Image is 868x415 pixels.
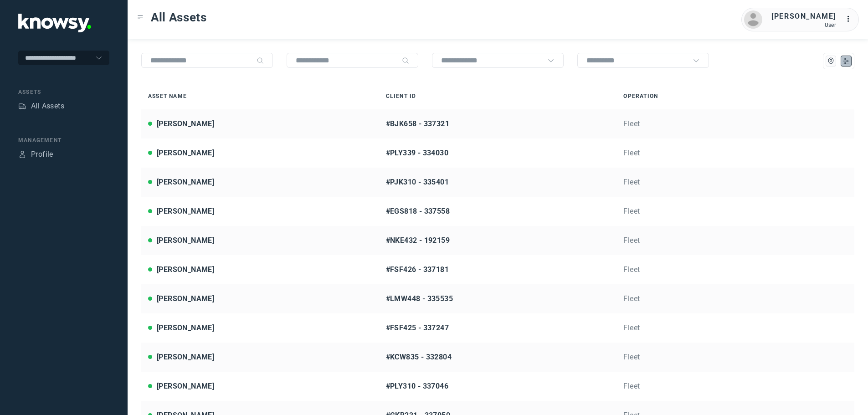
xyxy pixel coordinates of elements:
[623,118,847,129] div: Fleet
[845,14,856,25] div: :
[18,14,91,32] img: Application Logo
[386,206,610,217] div: #EGS818 - 337558
[386,323,610,333] div: #FSF425 - 337247
[846,15,855,22] tspan: ...
[386,352,610,363] div: #KCW835 - 332804
[744,10,762,29] img: avatar.png
[827,57,835,65] div: Map
[623,177,847,188] div: Fleet
[623,264,847,275] div: Fleet
[386,381,610,392] div: #PLY310 - 337046
[771,22,836,28] div: User
[18,149,53,160] a: ProfileProfile
[386,92,610,100] div: Client ID
[157,323,214,333] div: [PERSON_NAME]
[623,206,847,217] div: Fleet
[623,352,847,363] div: Fleet
[157,206,214,217] div: [PERSON_NAME]
[148,92,372,100] div: Asset Name
[31,101,64,112] div: All Assets
[141,343,854,372] a: [PERSON_NAME]#KCW835 - 332804Fleet
[623,92,847,100] div: Operation
[141,372,854,401] a: [PERSON_NAME]#PLY310 - 337046Fleet
[842,57,850,65] div: List
[623,381,847,392] div: Fleet
[386,118,610,129] div: #BJK658 - 337321
[151,9,207,26] span: All Assets
[157,148,214,159] div: [PERSON_NAME]
[157,352,214,363] div: [PERSON_NAME]
[141,313,854,343] a: [PERSON_NAME]#FSF425 - 337247Fleet
[141,197,854,226] a: [PERSON_NAME]#EGS818 - 337558Fleet
[623,293,847,304] div: Fleet
[137,14,144,20] div: Toggle Menu
[623,235,847,246] div: Fleet
[141,284,854,313] a: [PERSON_NAME]#LMW448 - 335535Fleet
[18,101,64,112] a: AssetsAll Assets
[402,57,409,64] div: Search
[386,293,610,304] div: #LMW448 - 335535
[845,14,856,26] div: :
[18,150,26,159] div: Profile
[141,255,854,284] a: [PERSON_NAME]#FSF426 - 337181Fleet
[157,264,214,275] div: [PERSON_NAME]
[31,149,53,160] div: Profile
[623,148,847,159] div: Fleet
[771,11,836,22] div: [PERSON_NAME]
[386,177,610,188] div: #PJK310 - 335401
[18,88,109,96] div: Assets
[141,168,854,197] a: [PERSON_NAME]#PJK310 - 335401Fleet
[157,381,214,392] div: [PERSON_NAME]
[18,136,109,144] div: Management
[141,138,854,168] a: [PERSON_NAME]#PLY339 - 334030Fleet
[623,323,847,333] div: Fleet
[157,177,214,188] div: [PERSON_NAME]
[18,102,26,110] div: Assets
[386,235,610,246] div: #NKE432 - 192159
[157,293,214,304] div: [PERSON_NAME]
[157,118,214,129] div: [PERSON_NAME]
[257,57,264,64] div: Search
[386,264,610,275] div: #FSF426 - 337181
[386,148,610,159] div: #PLY339 - 334030
[141,109,854,138] a: [PERSON_NAME]#BJK658 - 337321Fleet
[141,226,854,255] a: [PERSON_NAME]#NKE432 - 192159Fleet
[157,235,214,246] div: [PERSON_NAME]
